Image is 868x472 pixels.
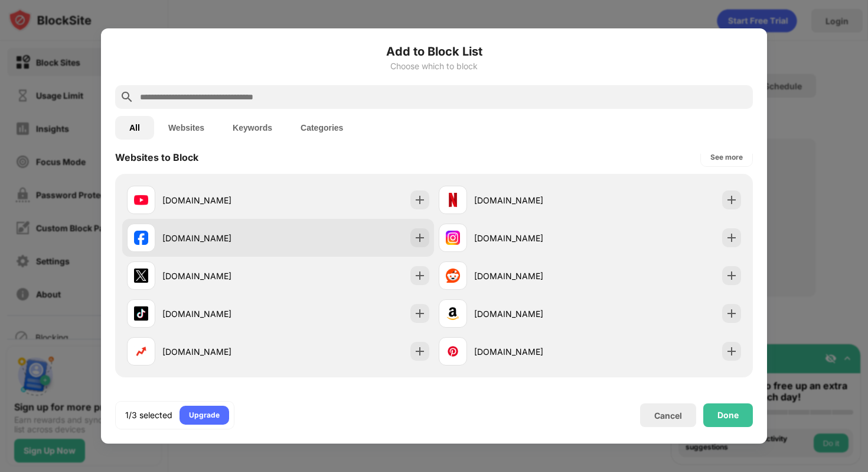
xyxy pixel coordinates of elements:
[446,344,460,358] img: favicons
[162,194,278,206] div: [DOMAIN_NAME]
[162,308,278,320] div: [DOMAIN_NAME]
[134,193,148,207] img: favicons
[446,193,460,207] img: favicons
[162,270,278,282] div: [DOMAIN_NAME]
[115,62,753,71] div: Choose which to block
[474,308,590,320] div: [DOMAIN_NAME]
[134,344,148,358] img: favicons
[474,345,590,358] div: [DOMAIN_NAME]
[446,306,460,321] img: favicons
[134,269,148,283] img: favicons
[474,232,590,244] div: [DOMAIN_NAME]
[162,232,278,244] div: [DOMAIN_NAME]
[134,231,148,245] img: favicons
[218,116,286,140] button: Keywords
[134,306,148,321] img: favicons
[654,410,682,421] div: Cancel
[710,151,743,163] div: See more
[115,151,198,163] div: Websites to Block
[189,409,220,421] div: Upgrade
[154,116,218,140] button: Websites
[474,270,590,282] div: [DOMAIN_NAME]
[717,410,739,420] div: Done
[115,43,753,60] h6: Add to Block List
[286,116,357,140] button: Categories
[120,90,134,104] img: search.svg
[162,345,278,358] div: [DOMAIN_NAME]
[446,231,460,245] img: favicons
[115,116,154,140] button: All
[125,409,172,421] div: 1/3 selected
[446,269,460,283] img: favicons
[474,194,590,206] div: [DOMAIN_NAME]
